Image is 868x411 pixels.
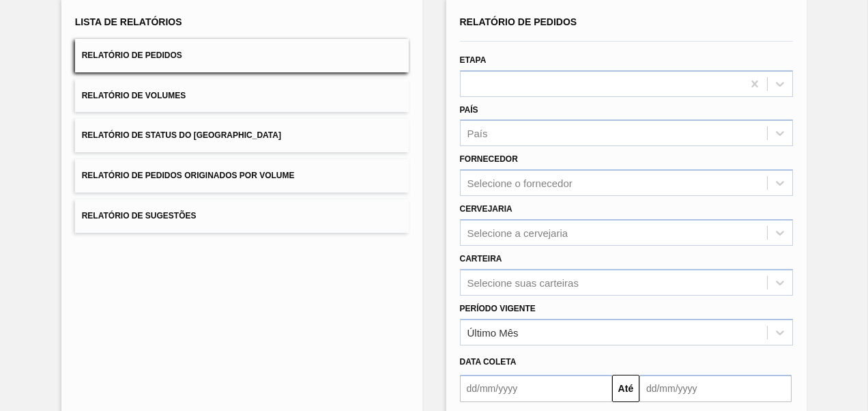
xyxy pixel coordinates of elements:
div: Selecione o fornecedor [467,178,573,189]
label: Período Vigente [460,304,536,313]
span: Relatório de Pedidos [82,51,182,60]
button: Relatório de Volumes [75,79,409,113]
span: Data coleta [460,357,517,367]
span: Lista de Relatórios [75,16,182,27]
button: Até [612,375,639,402]
input: dd/mm/yyyy [460,375,612,402]
span: Relatório de Status do [GEOGRAPHIC_DATA] [82,130,281,140]
span: Relatório de Volumes [82,91,186,100]
label: Carteira [460,254,502,264]
label: Etapa [460,55,487,65]
input: dd/mm/yyyy [639,375,792,402]
button: Relatório de Status do [GEOGRAPHIC_DATA] [75,119,409,152]
button: Relatório de Pedidos Originados por Volume [75,159,409,193]
span: Relatório de Pedidos [460,16,577,27]
label: Fornecedor [460,154,518,164]
label: Cervejaria [460,204,512,214]
span: Relatório de Pedidos Originados por Volume [82,171,295,180]
div: País [467,128,488,139]
span: Relatório de Sugestões [82,211,197,221]
div: Selecione suas carteiras [467,277,579,288]
div: Selecione a cervejaria [467,227,568,238]
div: Último Mês [467,326,519,338]
label: País [460,105,478,115]
button: Relatório de Sugestões [75,199,409,233]
button: Relatório de Pedidos [75,39,409,72]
